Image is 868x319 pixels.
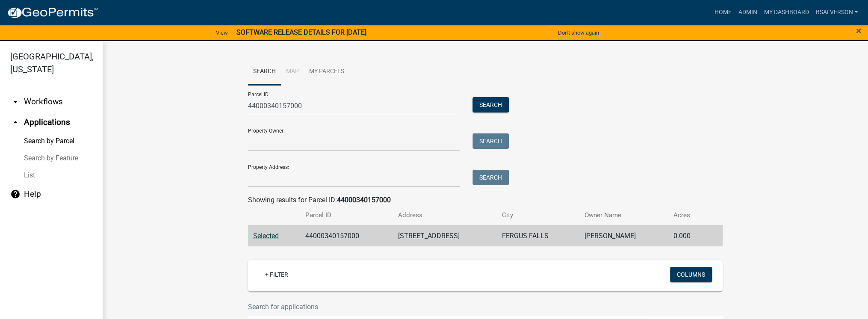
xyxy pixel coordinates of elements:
a: Admin [735,4,760,21]
input: Search for applications [248,298,641,316]
th: Acres [668,205,708,225]
td: [PERSON_NAME] [579,225,668,246]
a: Selected [253,232,279,240]
a: BSALVERSON [812,4,861,21]
button: Search [472,133,509,149]
button: Columns [670,267,712,282]
a: View [213,26,231,40]
th: City [497,205,579,225]
td: 0.000 [668,225,708,246]
span: × [856,25,862,37]
i: arrow_drop_down [10,97,21,107]
i: help [10,189,21,199]
th: Address [393,205,497,225]
td: 44000340157000 [300,225,393,246]
a: Search [248,58,281,86]
th: Parcel ID [300,205,393,225]
td: [STREET_ADDRESS] [393,225,497,246]
i: arrow_drop_up [10,117,21,127]
strong: 44000340157000 [337,196,391,204]
a: + Filter [258,267,295,282]
td: FERGUS FALLS [497,225,579,246]
a: My Parcels [304,58,349,86]
button: Search [472,97,509,112]
a: My Dashboard [760,4,812,21]
button: Search [472,170,509,185]
div: Showing results for Parcel ID: [248,195,723,205]
th: Owner Name [579,205,668,225]
button: Don't show again [555,26,602,40]
a: Home [711,4,735,21]
button: Close [856,26,862,36]
strong: SOFTWARE RELEASE DETAILS FOR [DATE] [236,28,366,36]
